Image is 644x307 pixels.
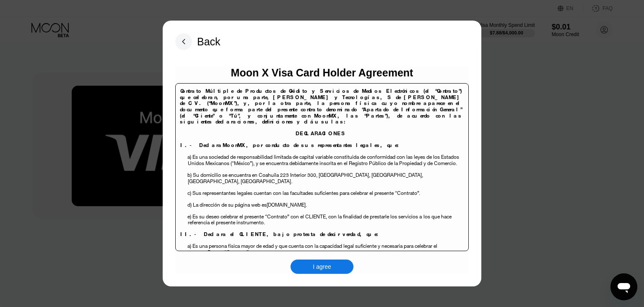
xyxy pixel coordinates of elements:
span: a) Es una persona física mayor de edad y que cuenta con la capacidad legal suficiente y necesaria... [187,242,437,256]
span: Contrato Múltiple de Productos de Crédito y Servicios de Medios Electrónicos (el “Contrato”) que ... [180,87,462,101]
iframe: Button to launch messaging window [610,273,637,300]
div: I agree [291,260,353,274]
span: DECLARACIONES [296,130,346,137]
span: Coahuila 223 Interior 300, [GEOGRAPHIC_DATA], [GEOGRAPHIC_DATA] [259,171,422,178]
div: Moon X Visa Card Holder Agreement [231,67,413,79]
span: a) Es una sociedad de responsabilidad limitada de capital variable constituida de conformidad con... [187,153,459,167]
span: y, por la otra parte, la persona física cuyo nombre aparece en el documento que forma parte del p... [180,100,462,119]
span: II.- Declara el CLIENTE, bajo protesta de decir verdad, que: [180,231,380,238]
span: [DOMAIN_NAME]. [267,201,307,208]
span: MoonMX [223,142,246,149]
span: c [187,189,190,197]
span: s a [415,213,422,220]
span: [PERSON_NAME] y Tecnologías, S de [PERSON_NAME] de C.V. (“MoonMX”), [180,94,462,107]
span: ) Sus representantes legales cuentan con las facultades suficientes para celebrar el presente “Co... [190,189,420,197]
span: , por conducto de sus representantes legales, que: [246,142,401,149]
span: I.- Declara [180,142,223,149]
span: los que hace referencia el presente instrumento. [188,213,452,226]
span: , [GEOGRAPHIC_DATA], [GEOGRAPHIC_DATA]. [188,171,423,185]
span: MoonMX [314,112,338,119]
span: e [187,213,190,220]
span: , las “Partes”), de acuerdo con las siguientes declaraciones, definiciones y cláusulas: [180,112,462,126]
span: b) Su domicilio se encuentra en [187,171,257,178]
span: d [187,201,190,208]
div: Back [197,36,221,48]
span: ) La dirección de su página web es [190,201,267,208]
div: I agree [313,263,331,270]
span: ) Es su deseo celebrar el presente “Contrato” con el CLIENTE, con la finalidad de prestarle los s... [190,213,415,220]
div: Back [175,33,221,50]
